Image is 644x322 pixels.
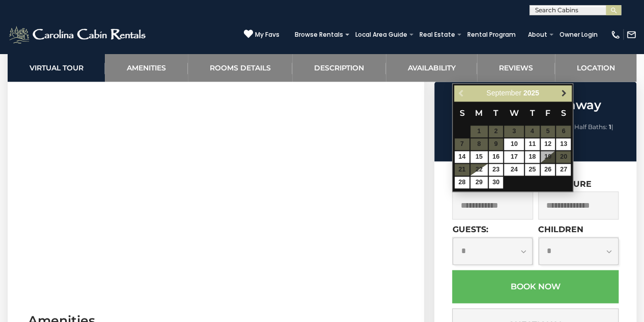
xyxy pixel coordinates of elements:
a: 14 [455,151,469,163]
a: Availability [386,54,477,82]
span: Thursday [529,108,535,118]
a: 17 [504,151,523,163]
a: 24 [504,164,523,176]
a: Amenities [105,54,187,82]
span: Next [560,89,568,97]
a: 28 [455,177,469,188]
span: 2025 [523,89,539,97]
a: 10 [504,138,523,150]
span: September [486,89,521,97]
label: Children [538,225,583,234]
a: 29 [470,177,488,188]
a: 30 [489,177,503,188]
span: Monday [475,108,483,118]
span: Half Baths: [574,123,607,131]
a: 25 [525,164,540,176]
img: mail-regular-white.png [626,30,636,40]
img: White-1-2.png [8,24,149,45]
a: Real Estate [414,28,460,42]
img: phone-regular-white.png [610,30,621,40]
a: Description [292,54,385,82]
a: Virtual Tour [8,54,105,82]
span: Tuesday [493,108,498,118]
a: Browse Rentals [290,28,348,42]
a: 22 [470,164,488,176]
a: 16 [489,151,503,163]
a: 27 [556,164,571,176]
a: Reviews [477,54,554,82]
a: Local Area Guide [350,28,412,42]
a: Rental Program [462,28,521,42]
a: My Favs [244,29,279,40]
span: Wednesday [510,108,519,118]
a: Next [557,87,570,100]
a: Rooms Details [188,54,292,82]
a: About [523,28,552,42]
a: 26 [541,164,555,176]
a: 13 [556,138,571,150]
a: 23 [489,164,503,176]
a: 15 [470,151,488,163]
h2: Sweetgrass Getaway [437,98,634,112]
label: Guests: [452,225,488,234]
a: Owner Login [554,28,603,42]
a: 11 [525,138,540,150]
span: Friday [545,108,550,118]
a: 18 [525,151,540,163]
span: My Favs [255,30,279,39]
button: Book Now [452,270,619,303]
li: | [574,120,613,134]
span: Saturday [561,108,566,118]
strong: 1 [609,123,611,131]
span: Sunday [459,108,464,118]
a: Location [555,54,636,82]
